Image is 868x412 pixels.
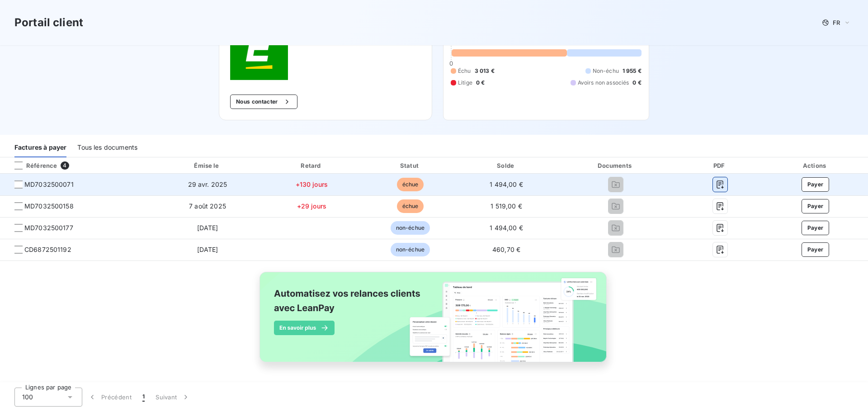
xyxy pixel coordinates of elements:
[475,67,495,75] span: 3 013 €
[802,242,830,257] button: Payer
[802,177,830,192] button: Payer
[458,67,471,75] span: Échu
[77,138,137,157] div: Tous les documents
[251,266,617,378] img: banner
[833,19,840,26] span: FR
[14,138,66,157] div: Factures à payer
[679,161,761,170] div: PDF
[188,180,227,188] span: 29 avr. 2025
[150,388,196,407] button: Suivant
[264,161,360,170] div: Retard
[491,202,522,210] span: 1 519,00 €
[137,388,150,407] button: 1
[363,161,457,170] div: Statut
[142,393,145,402] span: 1
[802,221,830,235] button: Payer
[230,95,297,109] button: Nous contacter
[24,202,74,211] span: MD7032500158
[7,161,57,170] div: Référence
[61,161,69,170] span: 4
[189,202,226,210] span: 7 août 2025
[24,223,73,232] span: MD7032500177
[802,199,830,213] button: Payer
[197,246,218,253] span: [DATE]
[461,161,552,170] div: Solde
[296,180,328,188] span: +130 jours
[197,224,218,232] span: [DATE]
[632,79,641,87] span: 0 €
[24,245,71,254] span: CD6872501192
[492,246,520,253] span: 460,70 €
[391,243,430,256] span: non-échue
[24,180,74,189] span: MD7032500071
[764,161,866,170] div: Actions
[458,79,472,87] span: Litige
[155,161,260,170] div: Émise le
[391,221,430,235] span: non-échue
[230,22,288,80] img: Company logo
[449,60,453,67] span: 0
[490,180,523,188] span: 1 494,00 €
[22,393,33,402] span: 100
[578,79,629,87] span: Avoirs non associés
[490,224,523,232] span: 1 494,00 €
[14,14,83,31] h3: Portail client
[397,178,424,191] span: échue
[593,67,619,75] span: Non-échu
[297,202,326,210] span: +29 jours
[556,161,675,170] div: Documents
[397,199,424,213] span: échue
[82,388,137,407] button: Précédent
[623,67,642,75] span: 1 955 €
[476,79,485,87] span: 0 €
